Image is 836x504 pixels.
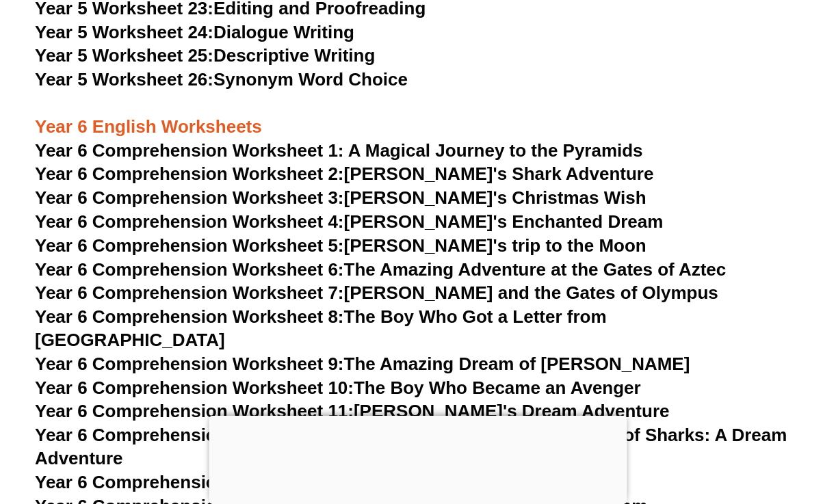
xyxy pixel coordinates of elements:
span: Year 6 Comprehension Worksheet 6: [35,259,344,280]
a: Year 6 Comprehension Worksheet 10:The Boy Who Became an Avenger [35,377,641,398]
span: Year 6 Comprehension Worksheet 13: [35,472,354,492]
a: Year 6 Comprehension Worksheet 3:[PERSON_NAME]'s Christmas Wish [35,187,646,208]
a: Year 6 Comprehension Worksheet 9:The Amazing Dream of [PERSON_NAME] [35,354,690,374]
span: Year 6 Comprehension Worksheet 3: [35,187,344,208]
a: Year 6 Comprehension Worksheet 2:[PERSON_NAME]'s Shark Adventure [35,163,653,184]
span: Year 6 Comprehension Worksheet 12: [35,425,354,445]
a: Year 6 Comprehension Worksheet 8:The Boy Who Got a Letter from [GEOGRAPHIC_DATA] [35,306,607,350]
span: Year 5 Worksheet 24: [35,22,213,42]
a: Year 6 Comprehension Worksheet 1: A Magical Journey to the Pyramids [35,140,643,161]
a: Year 5 Worksheet 26:Synonym Word Choice [35,69,408,90]
a: Year 6 Comprehension Worksheet 13:The Girl Who Could Fly [35,472,550,492]
a: Year 6 Comprehension Worksheet 7:[PERSON_NAME] and the Gates of Olympus [35,282,718,303]
span: Year 6 Comprehension Worksheet 5: [35,235,344,256]
span: Year 6 Comprehension Worksheet 10: [35,377,354,398]
a: Year 6 Comprehension Worksheet 11:[PERSON_NAME]'s Dream Adventure [35,401,669,421]
a: Year 5 Worksheet 24:Dialogue Writing [35,22,354,42]
iframe: Chat Widget [601,349,836,504]
span: Year 6 Comprehension Worksheet 2: [35,163,344,184]
span: Year 6 Comprehension Worksheet 9: [35,354,344,374]
a: Year 6 Comprehension Worksheet 12:[PERSON_NAME] and the Cave of Sharks: A Dream Adventure [35,425,787,468]
a: Year 6 Comprehension Worksheet 6:The Amazing Adventure at the Gates of Aztec [35,259,726,280]
span: Year 6 Comprehension Worksheet 7: [35,282,344,303]
a: Year 6 Comprehension Worksheet 4:[PERSON_NAME]'s Enchanted Dream [35,211,663,232]
a: Year 6 Comprehension Worksheet 5:[PERSON_NAME]'s trip to the Moon [35,235,646,256]
span: Year 5 Worksheet 25: [35,45,213,66]
iframe: Advertisement [209,416,627,501]
h3: Year 6 English Worksheets [35,92,801,139]
span: Year 6 Comprehension Worksheet 11: [35,401,354,421]
span: Year 5 Worksheet 26: [35,69,213,90]
span: Year 6 Comprehension Worksheet 8: [35,306,344,327]
a: Year 5 Worksheet 25:Descriptive Writing [35,45,375,66]
span: Year 6 Comprehension Worksheet 4: [35,211,344,232]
